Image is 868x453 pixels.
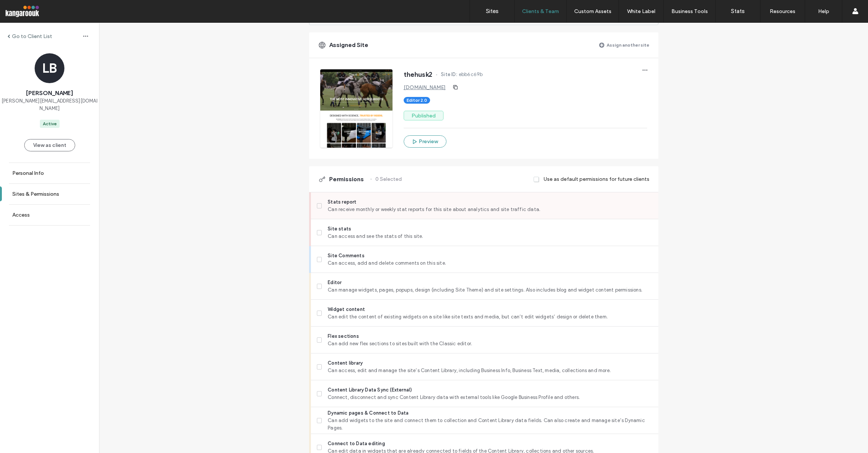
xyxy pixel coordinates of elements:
label: Resources [770,8,795,15]
span: Site stats [328,225,652,233]
label: Assign another site [607,38,649,51]
span: Content library [328,359,652,367]
span: Can edit the content of existing widgets on a site like site texts and media, but can’t edit widg... [328,313,652,321]
a: [DOMAIN_NAME] [404,84,446,91]
span: Can manage widgets, pages, popups, design (including Site Theme) and site settings. Also includes... [328,286,652,294]
span: Connect, disconnect and sync Content Library data with external tools like Google Business Profil... [328,394,652,401]
span: Can access, add and delete comments on this site. [328,259,652,267]
span: Stats report [328,198,652,206]
label: 0 Selected [375,172,402,186]
span: Permissions [329,175,364,183]
button: View as client [24,139,75,151]
label: Business Tools [671,8,708,15]
span: Editor [328,279,652,286]
label: Sites [486,8,499,15]
div: Active [43,120,57,127]
label: Published [404,111,443,120]
span: ebb6c69b [459,71,483,78]
span: Can add widgets to the site and connect them to collection and Content Library data fields. Can a... [328,417,652,432]
div: LB [35,53,64,83]
label: Access [12,212,30,218]
span: Help [17,5,32,12]
span: Can access and see the stats of this site. [328,233,652,240]
span: Dynamic pages & Connect to Data [328,409,652,417]
label: Go to Client List [12,33,52,40]
span: Widget content [328,306,652,313]
span: Can access, edit and manage the site’s Content Library, including Business Info, Business Text, m... [328,367,652,374]
span: Editor 2.0 [407,97,427,104]
span: Flex sections [328,333,652,340]
label: Custom Assets [574,8,611,15]
label: Use as default permissions for future clients [544,172,649,186]
label: Personal Info [12,170,44,176]
label: Clients & Team [522,8,559,15]
span: Site ID: [441,71,457,78]
span: thehusk2 [404,71,433,78]
label: Sites & Permissions [12,191,59,197]
span: Site Comments [328,252,652,259]
span: Can receive monthly or weekly stat reports for this site about analytics and site traffic data. [328,206,652,213]
span: Assigned Site [329,41,368,49]
span: Content Library Data Sync (External) [328,386,652,394]
span: [PERSON_NAME] [26,89,73,97]
span: Connect to Data editing [328,440,652,447]
span: Can add new flex sections to sites built with the Classic editor. [328,340,652,347]
button: Preview [404,135,446,148]
label: Stats [731,8,745,15]
label: White Label [627,8,655,15]
label: Help [818,8,829,15]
